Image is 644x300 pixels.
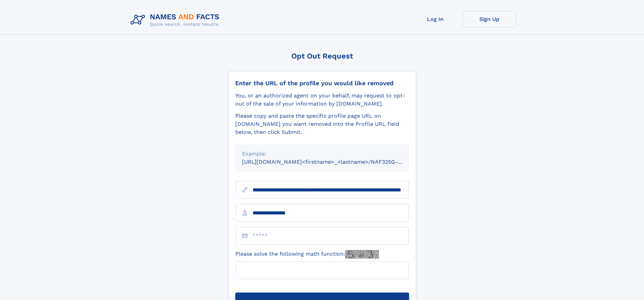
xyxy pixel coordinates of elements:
[235,79,409,87] div: Enter the URL of the profile you would like removed
[128,11,225,29] img: Logo Names and Facts
[242,159,422,165] small: [URL][DOMAIN_NAME]<firstname>_<lastname>/NAF325G-xxxxxxxx
[408,11,462,27] a: Log In
[235,92,409,108] div: You, or an authorized agent on your behalf, may request to opt-out of the sale of your informatio...
[462,11,517,27] a: Sign Up
[235,112,409,136] div: Please copy and paste the specific profile page URL on [DOMAIN_NAME] you want removed into the Pr...
[228,52,416,60] div: Opt Out Request
[235,250,379,259] label: Please solve the following math function:
[242,150,402,158] div: Example:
